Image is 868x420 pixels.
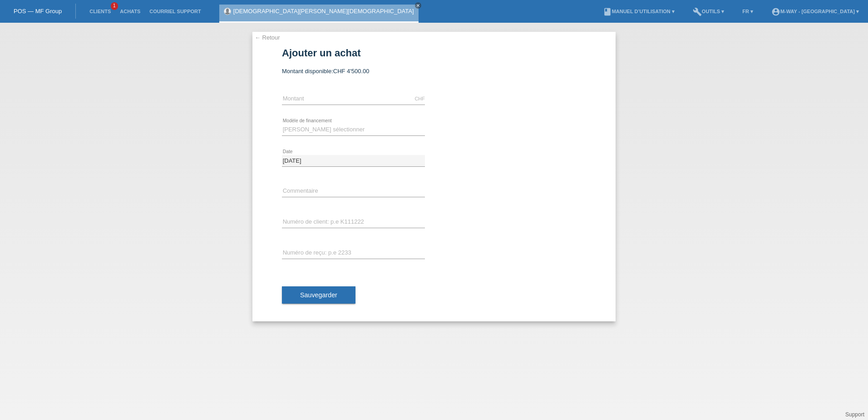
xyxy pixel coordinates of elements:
a: Support [845,411,864,418]
a: [DEMOGRAPHIC_DATA][PERSON_NAME][DEMOGRAPHIC_DATA] [233,8,414,15]
a: Courriel Support [145,9,205,14]
a: ← Retour [255,34,280,41]
a: bookManuel d’utilisation ▾ [598,9,679,14]
i: account_circle [771,7,780,16]
a: POS — MF Group [14,8,62,15]
span: Sauvegarder [300,291,337,299]
div: Montant disponible: [282,68,586,75]
i: close [416,3,420,8]
span: 1 [111,2,118,10]
h1: Ajouter un achat [282,47,586,59]
a: FR ▾ [738,9,758,14]
button: Sauvegarder [282,286,355,304]
a: account_circlem-way - [GEOGRAPHIC_DATA] ▾ [767,9,863,14]
i: book [603,7,612,16]
a: close [415,2,421,9]
a: buildOutils ▾ [688,9,729,14]
a: Achats [115,9,145,14]
i: build [693,7,702,16]
span: CHF 4'500.00 [333,68,370,75]
a: Clients [85,9,115,14]
div: CHF [414,96,425,101]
